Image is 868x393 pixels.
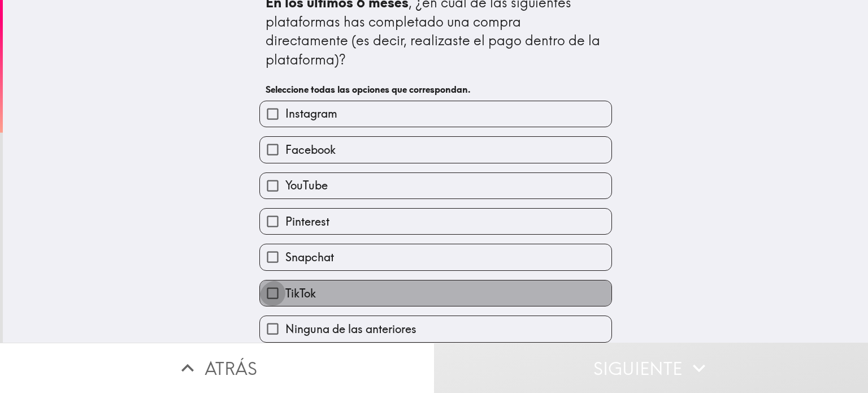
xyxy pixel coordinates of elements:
[266,83,606,96] h6: Seleccione todas las opciones que correspondan.
[260,280,611,306] button: TikTok
[285,106,337,122] span: Instagram
[434,343,868,393] button: Siguiente
[285,214,329,230] span: Pinterest
[285,178,328,193] span: YouTube
[285,249,334,265] span: Snapchat
[260,244,611,270] button: Snapchat
[260,137,611,162] button: Facebook
[260,209,611,234] button: Pinterest
[260,173,611,198] button: YouTube
[285,286,316,301] span: TikTok
[285,321,416,337] span: Ninguna de las anteriores
[260,101,611,127] button: Instagram
[260,316,611,342] button: Ninguna de las anteriores
[285,142,336,158] span: Facebook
